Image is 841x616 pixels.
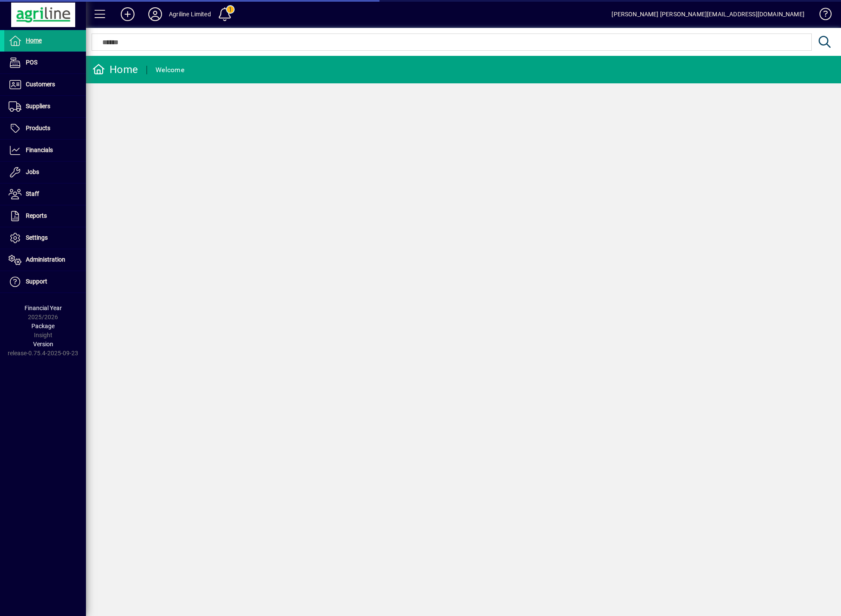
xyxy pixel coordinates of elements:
[4,183,86,205] a: Staff
[31,323,55,329] span: Package
[813,2,830,30] a: Knowledge Base
[114,6,141,22] button: Add
[26,37,42,44] span: Home
[26,168,39,175] span: Jobs
[612,7,804,21] div: [PERSON_NAME] [PERSON_NAME][EMAIL_ADDRESS][DOMAIN_NAME]
[4,140,86,161] a: Financials
[169,7,211,21] div: Agriline Limited
[26,125,50,131] span: Products
[141,6,169,22] button: Profile
[4,227,86,249] a: Settings
[4,249,86,271] a: Administration
[4,74,86,95] a: Customers
[26,278,47,285] span: Support
[4,162,86,183] a: Jobs
[26,81,55,88] span: Customers
[33,341,53,348] span: Version
[26,212,47,219] span: Reports
[26,234,48,241] span: Settings
[4,118,86,139] a: Products
[26,146,53,153] span: Financials
[156,63,184,77] div: Welcome
[4,205,86,227] a: Reports
[4,271,86,293] a: Support
[26,59,37,66] span: POS
[26,256,65,263] span: Administration
[92,63,138,76] div: Home
[26,103,50,110] span: Suppliers
[26,190,39,197] span: Staff
[4,52,86,73] a: POS
[24,305,62,311] span: Financial Year
[4,96,86,117] a: Suppliers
